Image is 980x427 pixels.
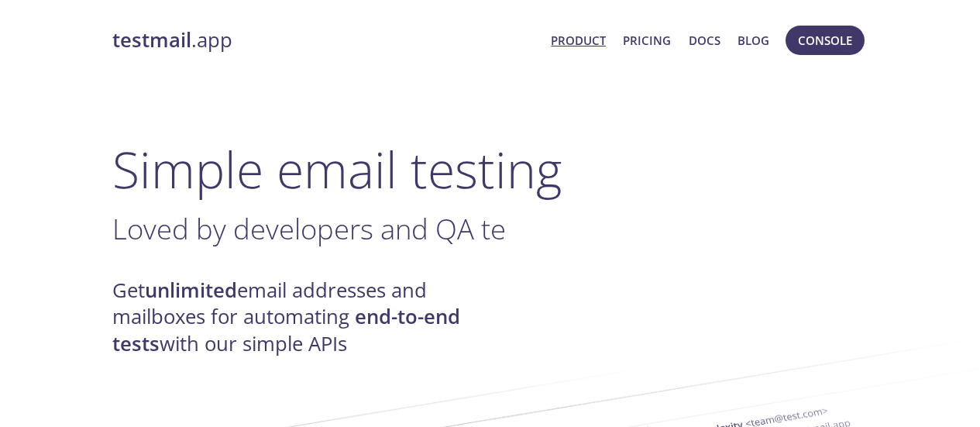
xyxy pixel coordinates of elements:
[112,303,460,356] strong: end-to-end tests
[112,26,191,53] strong: testmail
[112,277,490,357] h4: Get email addresses and mailboxes for automating with our simple APIs
[145,277,237,304] strong: unlimited
[786,26,865,55] button: Console
[689,30,720,50] a: Docs
[112,139,868,199] h1: Simple email testing
[623,30,671,50] a: Pricing
[738,30,769,50] a: Blog
[112,209,506,248] span: Loved by developers and QA te
[551,30,606,50] a: Product
[798,30,852,50] span: Console
[112,27,539,53] a: testmail.app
